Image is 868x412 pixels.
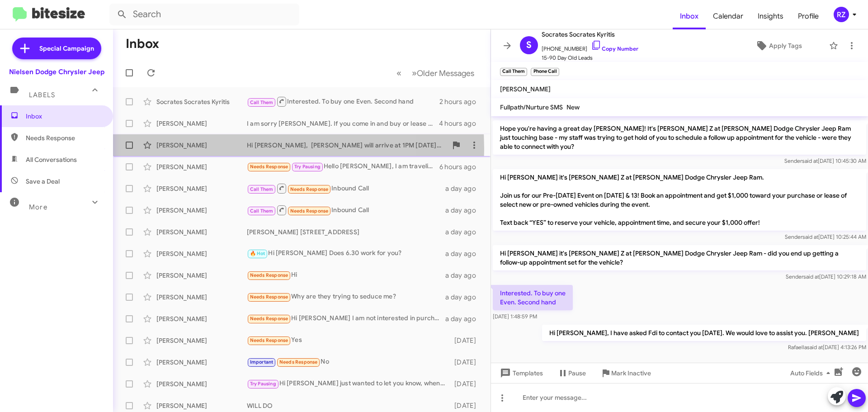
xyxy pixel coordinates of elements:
span: Needs Response [250,294,288,300]
span: Try Pausing [294,164,321,170]
div: [PERSON_NAME] [156,314,247,323]
span: Try Pausing [250,381,276,387]
span: [PERSON_NAME] [500,85,551,93]
div: [PERSON_NAME] [156,379,247,388]
span: Needs Response [290,208,329,214]
span: Profile [791,3,826,29]
div: a day ago [445,271,483,280]
nav: Page navigation example [392,64,480,82]
div: [DATE] [450,379,483,388]
div: [PERSON_NAME] [156,206,247,215]
div: [PERSON_NAME] [156,271,247,280]
div: I am sorry [PERSON_NAME]. If you come in and buy or lease another a car I will give you The $500.... [247,119,439,128]
div: [PERSON_NAME] [156,162,247,171]
p: Hi [PERSON_NAME], I have asked Fdi to contact you [DATE]. We would love to assist you. [PERSON_NAME] [542,325,866,341]
div: a day ago [445,227,483,237]
span: Needs Response [250,337,288,343]
div: a day ago [445,293,483,302]
span: Socrates Socrates Kyritis [542,29,638,40]
p: Hope you're having a great day [PERSON_NAME]! It's [PERSON_NAME] Z at [PERSON_NAME] Dodge Chrysle... [493,120,866,155]
div: [PERSON_NAME] [156,184,247,193]
span: Save a Deal [26,177,60,186]
div: [PERSON_NAME] [156,249,247,258]
div: 6 hours ago [439,162,483,171]
div: [PERSON_NAME] [156,336,247,345]
div: [DATE] [450,358,483,367]
span: said at [802,157,818,164]
div: Hi [247,270,445,280]
span: 🔥 Hot [250,251,265,256]
div: Inbound Call [247,204,445,216]
div: No [247,357,450,367]
div: 2 hours ago [439,97,483,106]
div: Hi [PERSON_NAME] I am not interested in purchasing a vehicle. I'm looking to return the current 2... [247,313,445,324]
span: Needs Response [290,186,329,192]
div: RZ [834,7,849,22]
span: » [412,67,417,79]
span: Sender [DATE] 10:45:30 AM [784,157,866,164]
span: Auto Fields [790,365,834,381]
span: Call Them [250,99,274,105]
input: Search [109,4,299,25]
span: S [526,38,532,52]
div: a day ago [445,249,483,258]
div: Inbound Call [247,183,445,194]
span: Needs Response [279,359,318,365]
span: Pause [568,365,586,381]
span: Call Them [250,186,274,192]
div: Socrates Socrates Kyritis [156,97,247,106]
span: Mark Inactive [611,365,651,381]
a: Copy Number [591,45,638,52]
div: [PERSON_NAME] [156,227,247,237]
span: Special Campaign [39,44,94,53]
span: said at [802,233,818,240]
span: 15-90 Day Old Leads [542,53,638,62]
a: Calendar [706,3,750,29]
div: Yes [247,335,450,346]
button: RZ [826,7,858,22]
span: Needs Response [250,272,288,278]
div: [PERSON_NAME] [156,119,247,128]
div: [PERSON_NAME] [156,358,247,367]
div: WILL DO [247,401,450,410]
a: Inbox [673,3,706,29]
div: [PERSON_NAME] [156,401,247,410]
div: Hello [PERSON_NAME], I am traveling this week. Maybe someday next week [247,161,439,172]
small: Phone Call [531,68,559,76]
button: Templates [491,365,550,381]
button: Previous [391,64,407,82]
p: Hi [PERSON_NAME] it's [PERSON_NAME] Z at [PERSON_NAME] Dodge Chrysler Jeep Ram - did you end up g... [493,245,866,270]
span: Sender [DATE] 10:25:44 AM [785,233,866,240]
div: a day ago [445,184,483,193]
div: a day ago [445,314,483,323]
span: [DATE] 1:48:59 PM [493,313,537,320]
div: 4 hours ago [439,119,483,128]
div: Hi [PERSON_NAME], [PERSON_NAME] will arrive at 1PM [DATE]. Let me ask you a question. Are you pre... [247,141,447,150]
span: Call Them [250,208,274,214]
a: Special Campaign [12,38,101,59]
span: New [566,103,580,111]
button: Auto Fields [783,365,841,381]
button: Apply Tags [732,38,825,54]
a: Insights [750,3,791,29]
span: « [396,67,401,79]
span: Needs Response [250,164,288,170]
span: said at [803,273,819,280]
span: Important [250,359,274,365]
small: Call Them [500,68,527,76]
span: [PHONE_NUMBER] [542,40,638,53]
button: Mark Inactive [593,365,658,381]
span: More [29,203,47,211]
div: [DATE] [450,401,483,410]
button: Pause [550,365,593,381]
span: Needs Response [26,133,103,142]
span: Sender [DATE] 10:29:18 AM [786,273,866,280]
span: Rafaella [DATE] 4:13:26 PM [788,344,866,350]
span: Templates [498,365,543,381]
span: Older Messages [417,68,474,78]
span: Labels [29,91,55,99]
span: Inbox [26,112,103,121]
div: [PERSON_NAME] [156,141,247,150]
